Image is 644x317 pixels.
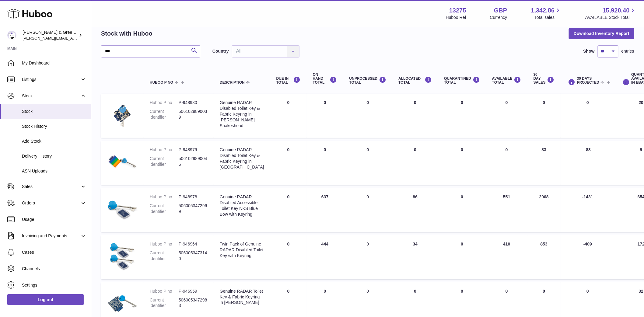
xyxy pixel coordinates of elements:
span: 0 [461,194,463,199]
td: 0 [270,235,307,279]
span: Invoicing and Payments [22,233,80,239]
button: Download Inventory Report [569,28,634,39]
span: Orders [22,200,80,206]
span: 0 [461,100,463,105]
dd: P-946964 [179,241,208,247]
td: 0 [307,141,343,185]
td: 2068 [527,188,561,232]
label: Country [212,48,229,54]
div: ALLOCATED Total [398,76,432,85]
img: product image [107,241,138,272]
span: ASN Uploads [22,168,86,174]
td: 0 [486,94,527,138]
td: 551 [486,188,527,232]
span: Add Stock [22,138,86,144]
td: 0 [486,141,527,185]
td: 0 [527,94,561,138]
strong: GBP [494,6,507,15]
dt: Current identifier [150,203,179,214]
td: 410 [486,235,527,279]
td: 0 [392,94,438,138]
div: Genuine RADAR Disabled Toilet Key & Fabric Keyring in [PERSON_NAME] Snakeshead [220,100,264,128]
div: Genuine RADAR Disabled Accessible Toilet Key NKS Blue Bow with Keyring [220,194,264,217]
div: AVAILABLE Total [492,76,521,85]
td: 0 [270,141,307,185]
div: Genuine RADAR Toilet Key & Fabric Keyring in [PERSON_NAME] [220,288,264,306]
dd: 5060053473140 [179,250,208,262]
dd: P-948978 [179,194,208,200]
td: 86 [392,188,438,232]
dt: Huboo P no [150,288,179,294]
span: Channels [22,266,86,272]
img: product image [107,147,138,177]
span: Stock [22,93,80,99]
div: Currency [490,15,507,20]
div: ON HAND Total [313,73,337,85]
dt: Huboo P no [150,147,179,153]
span: Listings [22,77,80,82]
a: 1,342.86 Total sales [531,6,562,20]
td: 34 [392,235,438,279]
span: My Dashboard [22,60,86,66]
dd: 5061029890046 [179,156,208,167]
span: 30 DAYS PROJECTED [577,77,599,85]
td: 637 [307,188,343,232]
dt: Huboo P no [150,241,179,247]
td: 83 [527,141,561,185]
td: 0 [343,188,393,232]
dt: Current identifier [150,156,179,167]
span: [PERSON_NAME][EMAIL_ADDRESS][DOMAIN_NAME] [23,36,122,40]
span: Huboo P no [150,81,173,85]
div: UNPROCESSED Total [349,76,387,85]
span: 1,342.86 [531,6,555,15]
dt: Current identifier [150,297,179,309]
td: 0 [307,94,343,138]
div: Genuine RADAR Disabled Toilet Key & Fabric Keyring in [GEOGRAPHIC_DATA] [220,147,264,170]
span: Total sales [534,15,562,20]
dd: P-946959 [179,288,208,294]
td: 0 [343,141,393,185]
dd: P-948979 [179,147,208,153]
td: 0 [561,94,615,138]
a: 15,920.40 AVAILABLE Stock Total [585,6,637,20]
dt: Huboo P no [150,194,179,200]
div: DUE IN TOTAL [276,76,301,85]
a: Log out [7,294,84,305]
span: 0 [461,289,463,294]
span: 0 [461,242,463,246]
td: 0 [343,235,393,279]
dd: 5060053472983 [179,297,208,309]
td: -83 [561,141,615,185]
div: QUARANTINED Total [444,76,480,85]
td: -1431 [561,188,615,232]
span: Usage [22,217,86,222]
dd: 5060053472969 [179,203,208,214]
dt: Huboo P no [150,100,179,106]
dt: Current identifier [150,250,179,262]
span: Sales [22,184,80,190]
div: Twin Pack of Genuine RADAR Disabled Toilet Key with Keyring [220,241,264,259]
span: Stock [22,109,86,114]
div: Huboo Ref [446,15,466,20]
h2: Stock with Huboo [101,30,152,38]
td: 0 [270,94,307,138]
label: Show [583,48,595,54]
dt: Current identifier [150,109,179,120]
td: 0 [392,141,438,185]
strong: 13275 [449,6,466,15]
td: 444 [307,235,343,279]
span: entries [621,48,634,54]
span: 15,920.40 [603,6,630,15]
span: Cases [22,249,86,255]
span: 0 [461,147,463,152]
img: ellen@bluebadgecompany.co.uk [7,31,16,40]
dd: 5061029890039 [179,109,208,120]
td: 0 [343,94,393,138]
span: Description [220,81,245,85]
td: 853 [527,235,561,279]
span: Settings [22,282,86,288]
img: product image [107,194,138,225]
div: [PERSON_NAME] & Green Ltd [23,30,77,41]
span: Stock History [22,124,86,129]
span: AVAILABLE Stock Total [585,15,637,20]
